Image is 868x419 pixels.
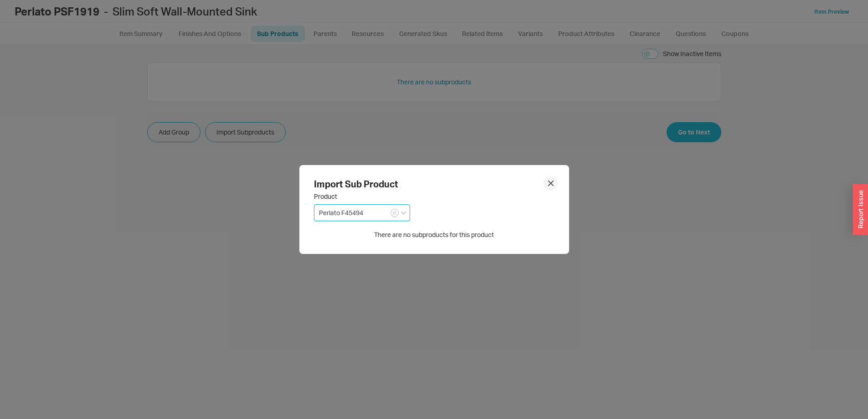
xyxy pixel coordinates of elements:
[299,165,569,254] div: Import subProducts
[314,180,555,189] h2: Import Sub Product
[314,204,410,221] input: Enter 2 letters
[314,192,337,200] span: Product
[401,211,406,215] svg: open menu
[314,230,555,239] div: There are no subproducts for this product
